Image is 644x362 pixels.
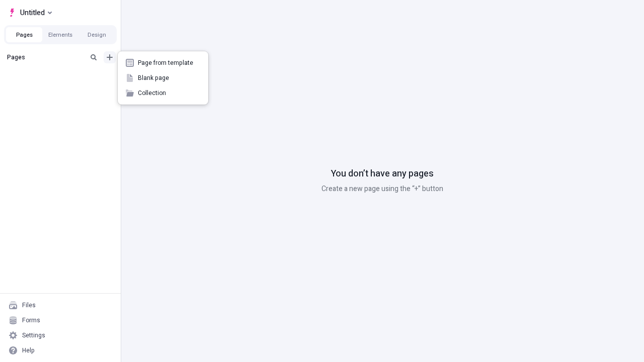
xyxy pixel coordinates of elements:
div: Add new [118,51,208,105]
div: Settings [22,331,45,339]
p: You don’t have any pages [331,167,434,180]
button: Elements [42,27,78,42]
div: Forms [22,316,40,324]
button: Select site [4,5,56,20]
div: Help [22,346,35,354]
span: Collection [138,89,200,97]
button: Pages [6,27,42,42]
span: Blank page [138,74,200,82]
span: Page from template [138,59,200,67]
p: Create a new page using the “+” button [321,184,443,195]
button: Add new [104,51,116,63]
div: Files [22,301,36,309]
span: Untitled [20,7,45,19]
button: Design [78,27,115,42]
div: Pages [7,53,84,61]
